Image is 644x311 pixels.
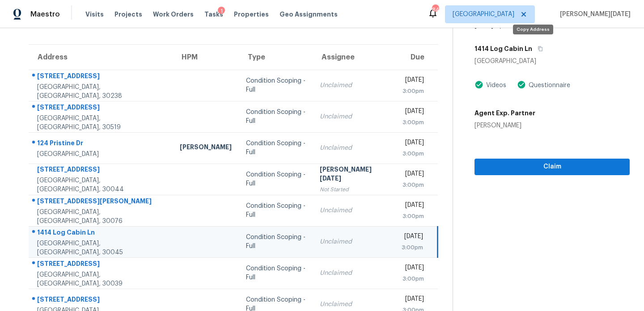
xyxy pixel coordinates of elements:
span: [PERSON_NAME][DATE] [556,10,631,19]
div: [PERSON_NAME] [180,143,232,154]
th: Type [239,45,313,70]
div: [DATE] [402,201,424,212]
div: Unclaimed [320,237,387,246]
div: Not Started [320,185,387,194]
div: 3:00pm [402,118,424,127]
div: [PERSON_NAME][DATE] [320,165,387,185]
div: [DATE] [402,294,424,306]
span: Tasks [204,11,223,17]
h5: Agent Exp. Partner [475,109,535,118]
div: [STREET_ADDRESS] [37,295,165,306]
th: Assignee [313,45,394,70]
div: Condition Scoping - Full [246,139,305,157]
div: Condition Scoping - Full [246,233,305,251]
div: [STREET_ADDRESS] [37,259,165,270]
th: HPM [173,45,239,70]
div: 3:00pm [402,243,423,252]
th: Due [394,45,438,70]
div: [DATE] [402,76,424,87]
div: [GEOGRAPHIC_DATA] [475,57,630,66]
span: Work Orders [153,10,194,19]
div: Unclaimed [320,81,387,90]
button: Claim [475,159,630,175]
span: Claim [482,161,623,172]
div: [DATE] [402,169,424,181]
div: [DATE] [402,263,424,274]
div: Unclaimed [320,300,387,309]
div: 3:00pm [402,149,424,158]
div: Videos [483,81,506,90]
div: 3:00pm [402,181,424,189]
div: 3:00pm [402,212,424,221]
div: [STREET_ADDRESS] [37,71,165,83]
img: Artifact Present Icon [517,80,526,89]
div: [GEOGRAPHIC_DATA], [GEOGRAPHIC_DATA], 30045 [37,239,165,257]
div: [STREET_ADDRESS][PERSON_NAME] [37,197,165,208]
div: Unclaimed [320,269,387,277]
div: Unclaimed [320,112,387,121]
div: [GEOGRAPHIC_DATA], [GEOGRAPHIC_DATA], 30039 [37,270,165,288]
div: [GEOGRAPHIC_DATA], [GEOGRAPHIC_DATA], 30519 [37,114,165,132]
div: Condition Scoping - Full [246,108,305,126]
div: Condition Scoping - Full [246,170,305,188]
div: Condition Scoping - Full [246,76,305,94]
div: [PERSON_NAME] [475,121,535,130]
div: [DATE] [402,232,423,243]
div: 3:00pm [402,87,424,96]
div: 124 Pristine Dr [37,139,165,150]
div: 1 [218,7,225,16]
span: Maestro [30,10,60,19]
div: [GEOGRAPHIC_DATA], [GEOGRAPHIC_DATA], 30238 [37,83,165,101]
div: Condition Scoping - Full [246,264,305,282]
div: Condition Scoping - Full [246,202,305,219]
span: Projects [114,10,142,19]
div: 84 [432,5,438,14]
div: Unclaimed [320,206,387,215]
div: [STREET_ADDRESS] [37,165,165,176]
h5: 1414 Log Cabin Ln [475,44,532,53]
div: [STREET_ADDRESS] [37,103,165,114]
div: [DATE] [402,107,424,118]
div: Questionnaire [526,81,570,90]
div: 1414 Log Cabin Ln [37,228,165,239]
th: Address [29,45,173,70]
div: Unclaimed [320,143,387,152]
div: [GEOGRAPHIC_DATA] [37,150,165,159]
span: [GEOGRAPHIC_DATA] [453,10,514,19]
span: Visits [85,10,104,19]
div: [GEOGRAPHIC_DATA], [GEOGRAPHIC_DATA], 30044 [37,176,165,194]
span: Geo Assignments [280,10,338,19]
div: [GEOGRAPHIC_DATA], [GEOGRAPHIC_DATA], 30076 [37,208,165,226]
span: Properties [234,10,269,19]
div: 3:00pm [402,274,424,283]
img: Artifact Present Icon [475,80,483,89]
div: [DATE] [402,138,424,149]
